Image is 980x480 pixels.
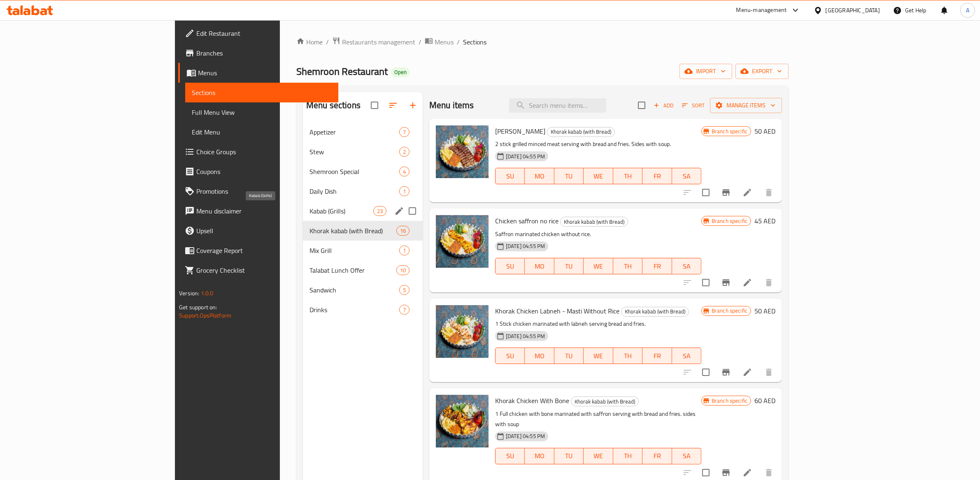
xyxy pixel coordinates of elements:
span: Branch specific [708,128,751,135]
button: SA [672,348,701,364]
div: Khorak kabab (with Bread)16 [303,221,423,241]
div: Sandwich5 [303,280,423,300]
a: Branches [178,43,339,63]
span: [DATE] 04:55 PM [503,332,548,340]
a: Menu disclaimer [178,201,339,221]
span: Menu disclaimer [196,206,332,216]
span: TH [617,350,639,362]
p: 2 stick grilled minced meat serving with bread and fries. Sides with soup. [495,139,701,149]
div: Kabab (Grills)23edit [303,201,423,221]
span: Choice Groups [196,147,332,157]
a: Grocery Checklist [178,260,339,280]
button: SA [672,448,701,464]
span: Daily Dish [310,186,399,196]
input: search [509,98,606,113]
button: TU [554,348,584,364]
span: Add [652,101,675,110]
span: MO [528,350,551,362]
nav: Menu sections [303,119,423,323]
a: Edit menu item [743,278,752,288]
button: WE [584,348,613,364]
span: 2 [400,148,409,156]
div: items [399,285,410,295]
span: Khorak kabab (with Bread) [622,307,689,316]
div: Stew2 [303,142,423,162]
span: SU [499,170,521,182]
span: TU [558,260,580,272]
span: Sort sections [383,95,403,115]
span: Select all sections [366,97,383,114]
span: Khorak kabab (with Bread) [571,397,638,406]
button: SU [495,258,525,274]
span: Promotions [196,186,332,196]
a: Support.OpsPlatform [179,310,231,321]
span: Select to update [697,274,715,291]
span: TU [558,170,580,182]
p: Saffron marinated chicken without rice. [495,229,701,239]
span: Manage items [717,100,775,111]
button: SU [495,168,525,184]
span: 4 [400,168,409,176]
a: Promotions [178,181,339,201]
span: Coverage Report [196,246,332,255]
span: Select to update [697,184,715,201]
button: FR [642,258,672,274]
button: FR [642,348,672,364]
span: Chicken saffron no rice [495,215,559,227]
span: SA [675,350,698,362]
span: 1 [400,247,409,255]
span: Grocery Checklist [196,265,332,275]
div: Talabat Lunch Offer10 [303,260,423,280]
div: items [399,127,410,137]
span: Branch specific [708,397,751,405]
span: Khorak Chicken Labneh - Masti Without Rice [495,305,619,317]
img: Khorak Chicken Labneh - Masti Without Rice [436,305,489,358]
span: TH [617,170,639,182]
span: import [686,66,726,77]
img: Khorak Koobideh [436,125,489,178]
button: TU [554,448,584,464]
span: FR [646,260,668,272]
span: Shemroon Restaurant [296,62,388,81]
span: Coupons [196,167,332,176]
a: Sections [185,83,339,102]
div: Mix Grill [310,246,399,255]
span: Stew [310,147,399,157]
button: Add [650,99,677,112]
a: Edit menu item [743,188,752,197]
button: MO [525,348,554,364]
div: Shemroon Special4 [303,162,423,181]
div: Appetizer [310,127,399,137]
span: 5 [400,286,409,294]
h2: Menu items [429,99,474,111]
li: / [457,37,460,47]
div: items [373,206,386,216]
span: 23 [374,207,386,215]
span: FR [646,170,668,182]
div: Khorak kabab (with Bread) [310,226,396,236]
span: TU [558,350,580,362]
button: SU [495,348,525,364]
div: items [399,147,410,157]
div: Khorak kabab (with Bread) [621,307,689,317]
a: Upsell [178,221,339,241]
button: import [680,64,732,79]
button: Branch-specific-item [716,183,736,202]
img: Chicken saffron no rice [436,215,489,268]
span: [DATE] 04:55 PM [503,432,548,440]
span: Branch specific [708,217,751,225]
span: MO [528,450,551,462]
span: FR [646,450,668,462]
button: MO [525,168,554,184]
span: 7 [400,306,409,314]
button: FR [642,168,672,184]
div: items [399,186,410,196]
span: Sections [463,37,487,47]
span: MO [528,260,551,272]
span: Khorak Chicken With Bone [495,394,569,407]
span: Shemroon Special [310,167,399,176]
span: Sort items [677,99,710,112]
button: delete [759,362,779,382]
button: edit [393,205,405,217]
span: Add item [650,99,677,112]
